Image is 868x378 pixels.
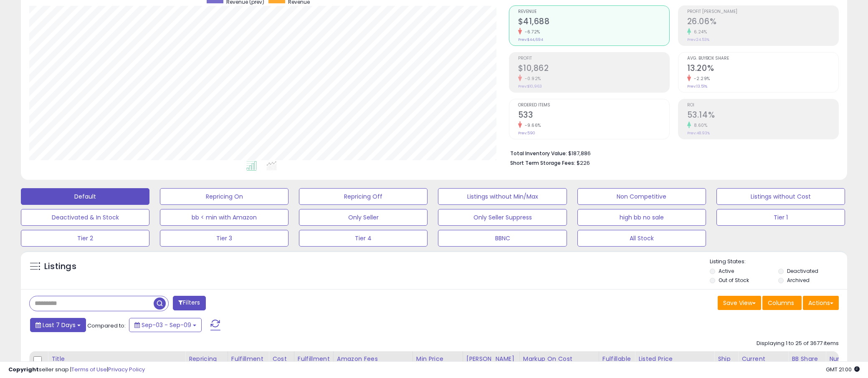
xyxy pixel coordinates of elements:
[522,29,540,35] small: -6.72%
[87,322,126,330] span: Compared to:
[768,299,794,307] span: Columns
[826,365,860,373] span: 2025-09-17 21:00 GMT
[43,321,76,329] span: Last 7 Days
[438,188,567,205] button: Listings without Min/Max
[518,56,669,61] span: Profit
[160,209,288,226] button: bb < min with Amazon
[108,365,145,373] a: Privacy Policy
[299,209,428,226] button: Only Seller
[787,267,818,275] label: Deactivated
[577,230,706,247] button: All Stock
[719,267,734,275] label: Active
[787,277,810,284] label: Archived
[299,188,428,205] button: Repricing Off
[522,122,541,129] small: -9.66%
[438,209,567,226] button: Only Seller Suppress
[8,366,145,374] div: seller snap | |
[71,365,107,373] a: Terms of Use
[518,37,543,42] small: Prev: $44,694
[687,63,838,75] h2: 13.20%
[438,230,567,247] button: BBNC
[716,188,845,205] button: Listings without Cost
[691,122,708,129] small: 8.60%
[21,209,149,226] button: Deactivated & In Stock
[518,63,669,75] h2: $10,862
[44,261,76,272] h5: Listings
[687,103,838,108] span: ROI
[142,321,191,329] span: Sep-03 - Sep-09
[577,188,706,205] button: Non Competitive
[687,110,838,121] h2: 53.14%
[160,188,288,205] button: Repricing On
[518,84,542,89] small: Prev: $10,963
[129,318,202,332] button: Sep-03 - Sep-09
[687,17,838,28] h2: 26.06%
[518,131,535,136] small: Prev: 590
[518,17,669,28] h2: $41,688
[577,159,590,167] span: $226
[687,56,838,61] span: Avg. Buybox Share
[518,110,669,121] h2: 533
[510,148,833,158] li: $187,886
[518,10,669,14] span: Revenue
[173,296,205,310] button: Filters
[757,340,839,348] div: Displaying 1 to 25 of 3677 items
[691,76,710,82] small: -2.29%
[522,76,541,82] small: -0.92%
[687,37,709,42] small: Prev: 24.53%
[510,159,575,166] b: Short Term Storage Fees:
[30,318,86,332] button: Last 7 Days
[21,230,149,247] button: Tier 2
[518,103,669,108] span: Ordered Items
[8,365,39,373] strong: Copyright
[687,131,710,136] small: Prev: 48.93%
[691,29,707,35] small: 6.24%
[762,296,802,310] button: Columns
[21,188,149,205] button: Default
[299,230,428,247] button: Tier 4
[710,258,847,266] p: Listing States:
[719,277,749,284] label: Out of Stock
[718,296,761,310] button: Save View
[716,209,845,226] button: Tier 1
[510,150,567,157] b: Total Inventory Value:
[687,84,707,89] small: Prev: 13.51%
[577,209,706,226] button: high bb no sale
[803,296,839,310] button: Actions
[687,10,838,14] span: Profit [PERSON_NAME]
[160,230,288,247] button: Tier 3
